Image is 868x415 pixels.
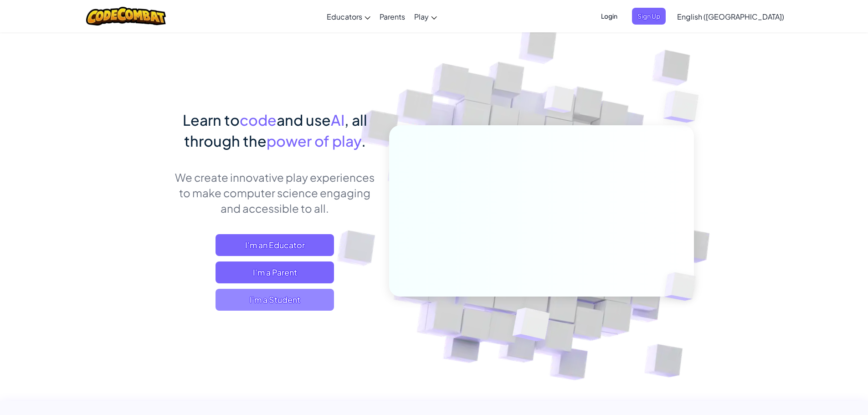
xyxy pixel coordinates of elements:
button: Sign Up [632,8,666,25]
span: Educators [327,12,362,21]
p: We create innovative play experiences to make computer science engaging and accessible to all. [175,169,375,216]
img: Overlap cubes [645,68,724,145]
img: Overlap cubes [490,288,571,364]
span: . [361,132,366,150]
button: Login [596,8,623,25]
a: I'm an Educator [216,234,334,256]
a: Play [410,4,442,29]
span: Learn to [183,111,240,129]
a: Parents [375,4,410,29]
span: power of play [267,132,361,150]
span: and use [277,111,331,129]
a: I'm a Parent [216,261,334,283]
img: Overlap cubes [527,68,592,136]
span: AI [331,111,344,129]
span: English ([GEOGRAPHIC_DATA]) [677,12,784,21]
a: English ([GEOGRAPHIC_DATA]) [673,4,789,29]
span: Play [414,12,429,21]
img: CodeCombat logo [86,7,166,26]
button: I'm a Student [216,289,334,311]
span: code [240,111,277,129]
img: Overlap cubes [649,253,717,320]
a: Educators [322,4,375,29]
